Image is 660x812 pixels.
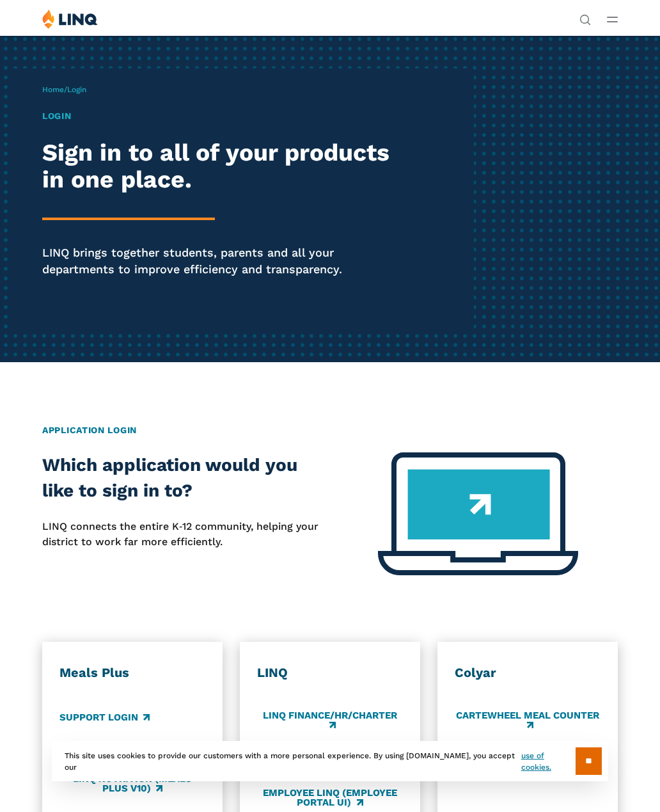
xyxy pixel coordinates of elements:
a: Home [42,85,64,94]
img: LINQ | K‑12 Software [42,9,98,29]
button: Open Main Menu [607,12,618,26]
h2: Application Login [42,424,618,437]
span: / [42,85,86,94]
span: Login [67,85,86,94]
h3: LINQ [257,665,403,681]
a: CARTEWHEEL Meal Counter [455,710,601,731]
p: LINQ connects the entire K‑12 community, helping your district to work far more efficiently. [42,519,321,550]
nav: Utility Navigation [579,9,591,24]
button: Open Search Bar [579,13,591,24]
a: use of cookies. [521,750,576,773]
h1: Login [42,109,405,123]
a: Support Login [59,710,150,724]
h2: Which application would you like to sign in to? [42,452,321,504]
h2: Sign in to all of your products in one place. [42,139,405,194]
h3: Meals Plus [59,665,205,681]
p: LINQ brings together students, parents and all your departments to improve efficiency and transpa... [42,244,405,277]
h3: Colyar [455,665,601,681]
div: This site uses cookies to provide our customers with a more personal experience. By using [DOMAIN... [52,741,608,781]
a: LINQ Finance/HR/Charter [257,710,403,731]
